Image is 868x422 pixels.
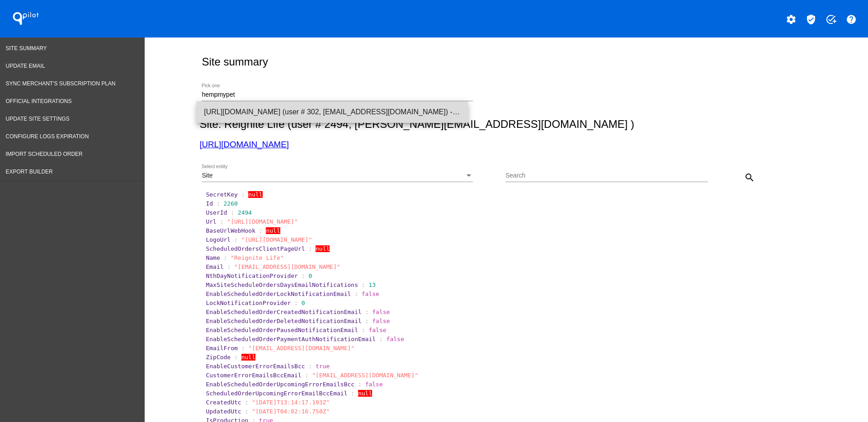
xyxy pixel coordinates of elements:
[206,281,358,288] span: MaxSiteScheduleOrdersDaysEmailNotifications
[6,116,70,122] span: Update Site Settings
[316,363,330,370] span: true
[224,254,227,261] span: :
[202,172,473,179] mat-select: Select entity
[505,172,708,179] input: Search
[202,56,268,68] h2: Site summary
[6,45,47,52] span: Site Summary
[206,354,231,361] span: ZipCode
[6,63,45,69] span: Update Email
[372,318,390,324] span: false
[362,327,365,333] span: :
[241,345,245,352] span: :
[206,318,361,324] span: EnableScheduledOrderDeletedNotificationEmail
[248,191,262,198] span: null
[202,91,473,98] input: Number
[206,209,227,216] span: UserId
[245,399,249,406] span: :
[302,300,305,306] span: 0
[786,14,797,25] mat-icon: settings
[358,390,372,397] span: null
[206,218,216,225] span: Url
[248,345,354,352] span: "[EMAIL_ADDRESS][DOMAIN_NAME]"
[241,354,255,361] span: null
[252,408,330,415] span: "[DATE]T04:02:16.750Z"
[206,254,220,261] span: Name
[6,98,72,104] span: Official Integrations
[206,263,223,270] span: Email
[305,372,309,379] span: :
[316,245,330,252] span: null
[368,327,386,333] span: false
[379,336,383,342] span: :
[238,209,252,216] span: 2494
[365,309,369,315] span: :
[234,354,238,361] span: :
[231,209,234,216] span: :
[206,363,305,370] span: EnableCustomerErrorEmailsBcc
[6,151,83,157] span: Import Scheduled Order
[308,245,312,252] span: :
[312,372,418,379] span: "[EMAIL_ADDRESS][DOMAIN_NAME]"
[220,218,224,225] span: :
[368,281,376,288] span: 13
[365,318,369,324] span: :
[302,272,305,279] span: :
[846,14,857,25] mat-icon: help
[202,172,212,179] span: Site
[6,169,53,175] span: Export Builder
[372,309,390,315] span: false
[387,336,404,342] span: false
[6,133,89,140] span: Configure logs expiration
[206,381,354,388] span: EnableScheduledOrderUpcomingErrorEmailsBcc
[241,191,245,198] span: :
[199,118,809,131] h2: Site: Reignite Life (user # 2494, [PERSON_NAME][EMAIL_ADDRESS][DOMAIN_NAME] )
[252,399,330,406] span: "[DATE]T13:14:17.193Z"
[806,14,816,25] mat-icon: verified_user
[6,80,116,87] span: Sync Merchant's Subscription Plan
[354,291,358,297] span: :
[362,281,365,288] span: :
[308,272,312,279] span: 0
[358,381,362,388] span: :
[206,200,213,207] span: Id
[365,381,383,388] span: false
[206,309,361,315] span: EnableScheduledOrderCreatedNotificationEmail
[206,227,255,234] span: BaseUrlWebHook
[206,291,351,297] span: EnableScheduledOrderLockNotificationEmail
[206,399,241,406] span: CreatedUtc
[206,372,301,379] span: CustomerErrorEmailsBccEmail
[206,390,347,397] span: ScheduledOrderUpcomingErrorEmailBccEmail
[744,172,755,183] mat-icon: search
[362,291,379,297] span: false
[308,363,312,370] span: :
[199,140,288,149] a: [URL][DOMAIN_NAME]
[266,227,280,234] span: null
[206,300,291,306] span: LockNotificationProvider
[351,390,354,397] span: :
[204,101,461,123] span: [URL][DOMAIN_NAME] (user # 302, [EMAIL_ADDRESS][DOMAIN_NAME]) - Production
[241,236,312,243] span: "[URL][DOMAIN_NAME]"
[224,200,238,207] span: 2260
[234,263,340,270] span: "[EMAIL_ADDRESS][DOMAIN_NAME]"
[206,336,376,342] span: EnableScheduledOrderPaymentAuthNotificationEmail
[259,227,263,234] span: :
[206,236,231,243] span: LogoUrl
[8,9,44,28] h1: QPilot
[206,408,241,415] span: UpdatedUtc
[231,254,283,261] span: "Reignite Life"
[206,245,305,252] span: ScheduledOrdersClientPageUrl
[206,272,298,279] span: NthDayNotificationProvider
[217,200,220,207] span: :
[206,327,358,333] span: EnableScheduledOrderPausedNotificationEmail
[234,236,238,243] span: :
[206,191,237,198] span: SecretKey
[227,218,298,225] span: "[URL][DOMAIN_NAME]"
[245,408,249,415] span: :
[227,263,231,270] span: :
[826,14,836,25] mat-icon: add_task
[206,345,237,352] span: EmailFrom
[294,300,298,306] span: :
